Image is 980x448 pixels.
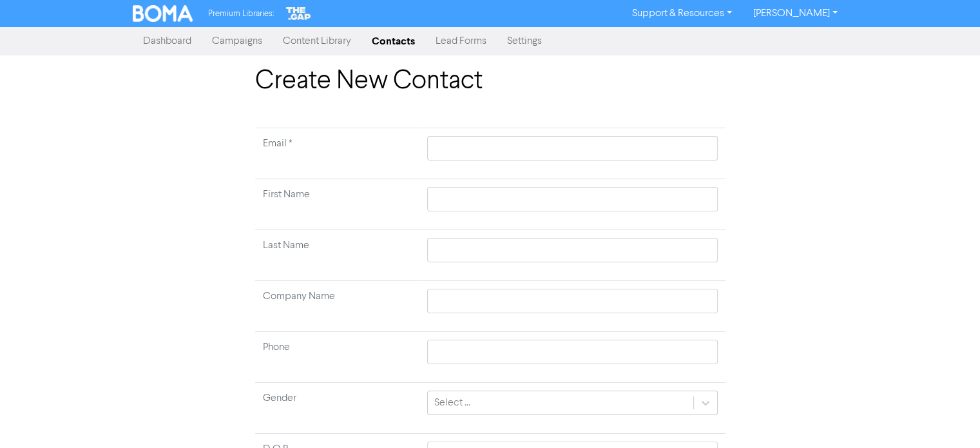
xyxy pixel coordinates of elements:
[255,179,420,230] td: First Name
[255,281,420,332] td: Company Name
[255,128,420,179] td: Required
[255,383,420,434] td: Gender
[133,28,202,54] a: Dashboard
[434,395,470,411] div: Select ...
[742,3,847,24] a: [PERSON_NAME]
[202,28,273,54] a: Campaigns
[425,28,497,54] a: Lead Forms
[255,332,420,383] td: Phone
[133,5,193,22] img: BOMA Logo
[916,386,980,448] iframe: Chat Widget
[255,230,420,281] td: Last Name
[255,66,725,97] h1: Create New Contact
[497,28,552,54] a: Settings
[622,3,742,24] a: Support & Resources
[208,10,274,18] span: Premium Libraries:
[273,28,361,54] a: Content Library
[361,28,425,54] a: Contacts
[284,5,312,22] img: The Gap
